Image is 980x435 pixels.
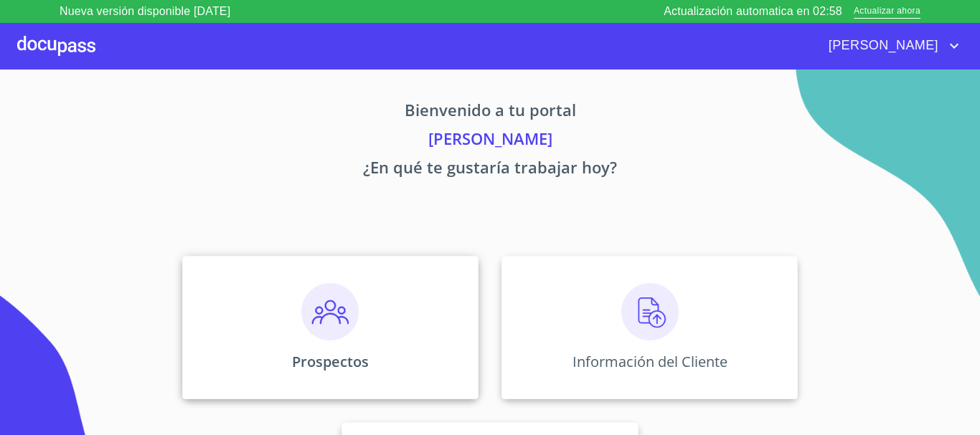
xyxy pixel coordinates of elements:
p: Actualización automatica en 02:58 [664,3,842,20]
p: Nueva versión disponible [DATE] [60,3,230,20]
span: [PERSON_NAME] [818,34,946,57]
img: carga.png [621,283,679,340]
p: Bienvenido a tu portal [48,98,932,127]
p: ¿En qué te gustaría trabajar hoy? [48,156,932,184]
p: Prospectos [292,352,369,371]
span: Actualizar ahora [854,4,920,19]
p: [PERSON_NAME] [48,127,932,156]
button: account of current user [818,34,963,57]
img: prospectos.png [301,283,359,340]
p: Información del Cliente [573,352,727,371]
